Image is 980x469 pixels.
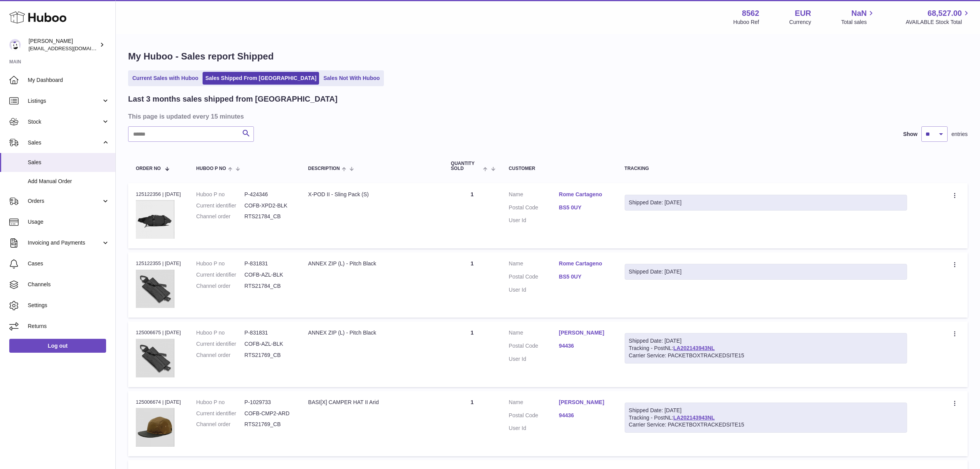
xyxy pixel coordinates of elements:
div: Tracking [625,166,907,171]
div: 125122356 | [DATE] [136,191,181,198]
dd: RTS21769_CB [245,352,293,359]
a: Rome Cartageno [559,191,609,198]
a: BS5 0UY [559,273,609,280]
div: Tracking - PostNL: [625,403,907,433]
span: Total sales [841,19,875,26]
a: 94436 [559,412,609,419]
td: 1 [443,321,501,387]
dd: RTS21784_CB [245,213,293,220]
span: Listings [28,97,101,105]
span: Sales [28,139,101,146]
dt: Postal Code [509,273,559,282]
h3: This page is updated every 15 minutes [128,112,966,121]
span: Cases [28,260,110,267]
img: 85621648773319.png [136,200,174,239]
dt: User Id [509,425,559,432]
a: LA202143943NL [673,415,715,421]
span: Order No [136,166,161,171]
span: [EMAIL_ADDRESS][DOMAIN_NAME] [29,45,113,51]
span: Settings [28,302,110,309]
div: Carrier Service: PACKETBOXTRACKEDSITE15 [629,421,903,428]
dt: Huboo P no [196,191,245,198]
td: 1 [443,391,501,456]
strong: 8562 [742,8,759,19]
dt: Channel order [196,213,245,220]
div: Shipped Date: [DATE] [629,268,903,275]
div: Currency [789,19,811,26]
dt: Channel order [196,352,245,359]
div: Shipped Date: [DATE] [629,407,903,414]
span: Add Manual Order [28,178,110,185]
td: 1 [443,183,501,248]
dd: COFB-XPD2-BLK [245,202,293,209]
span: NaN [851,8,867,19]
dt: Huboo P no [196,260,245,267]
span: Returns [28,323,110,330]
a: Sales Not With Huboo [321,72,382,85]
span: entries [951,131,968,138]
div: ANNEX ZIP (L) - Pitch Black [308,260,436,267]
div: X-POD II - Sling Pack (S) [308,191,436,198]
dt: Current identifier [196,271,245,279]
a: [PERSON_NAME] [559,399,609,406]
dt: Name [509,329,559,338]
dd: P-831831 [245,329,293,336]
a: Rome Cartageno [559,260,609,267]
div: Customer [509,166,609,171]
a: 68,527.00 AVAILABLE Stock Total [906,8,971,26]
span: AVAILABLE Stock Total [906,19,971,26]
div: 125006674 | [DATE] [136,399,181,406]
dd: COFB-CMP2-ARD [245,410,293,417]
img: 85621699022735.png [136,270,174,308]
dt: User Id [509,217,559,224]
span: 68,527.00 [928,8,962,19]
dt: Channel order [196,421,245,428]
span: Huboo P no [196,166,226,171]
dt: Name [509,260,559,269]
div: BASI[X] CAMPER HAT II Arid [308,399,436,406]
div: 125122355 | [DATE] [136,260,181,267]
div: [PERSON_NAME] [29,37,98,52]
span: My Dashboard [28,76,110,84]
a: LA202143943NL [673,345,715,351]
dt: Postal Code [509,204,559,213]
img: 85621699022735.png [136,339,174,377]
div: Shipped Date: [DATE] [629,199,903,206]
span: Quantity Sold [451,161,482,171]
img: 85621740514557.png [136,408,174,447]
div: Shipped Date: [DATE] [629,337,903,345]
dt: Name [509,191,559,200]
dd: P-1029733 [245,399,293,406]
dd: COFB-AZL-BLK [245,340,293,348]
span: Stock [28,118,101,126]
h1: My Huboo - Sales report Shipped [128,50,968,63]
a: Current Sales with Huboo [130,72,201,85]
dt: Huboo P no [196,329,245,336]
div: Huboo Ref [733,19,759,26]
dt: Huboo P no [196,399,245,406]
dt: Current identifier [196,410,245,417]
div: Tracking - PostNL: [625,333,907,364]
dd: COFB-AZL-BLK [245,271,293,279]
dd: RTS21784_CB [245,282,293,290]
span: Orders [28,197,101,205]
span: Description [308,166,340,171]
div: 125006675 | [DATE] [136,329,181,336]
dd: P-424346 [245,191,293,198]
a: NaN Total sales [841,8,875,26]
dt: User Id [509,286,559,294]
div: Carrier Service: PACKETBOXTRACKEDSITE15 [629,352,903,359]
a: Log out [9,339,106,353]
a: Sales Shipped From [GEOGRAPHIC_DATA] [203,72,319,85]
a: BS5 0UY [559,204,609,211]
dt: Name [509,399,559,408]
dt: Channel order [196,282,245,290]
dd: RTS21769_CB [245,421,293,428]
a: [PERSON_NAME] [559,329,609,336]
span: Usage [28,218,110,226]
img: internalAdmin-8562@internal.huboo.com [9,39,21,51]
span: Invoicing and Payments [28,239,101,246]
dt: Current identifier [196,340,245,348]
div: ANNEX ZIP (L) - Pitch Black [308,329,436,336]
dt: User Id [509,355,559,363]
